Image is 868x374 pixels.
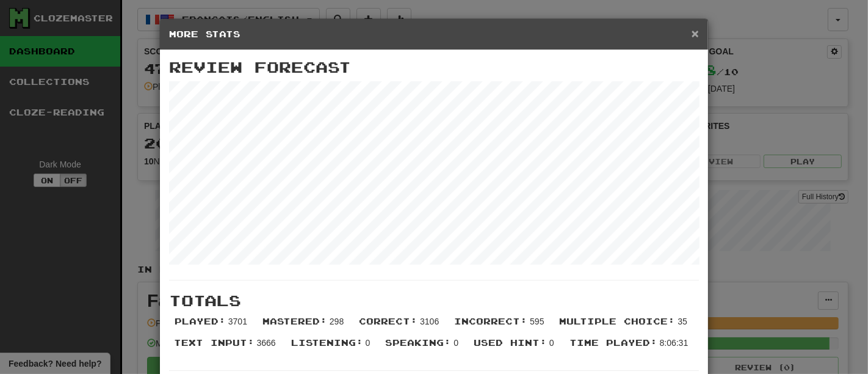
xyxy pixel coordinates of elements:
button: Close [692,27,699,40]
li: 0 [285,337,380,358]
span: Played : [175,316,226,326]
li: 0 [468,337,563,358]
li: 3666 [168,337,285,358]
span: Listening : [291,337,363,348]
li: 8:06:31 [563,337,698,358]
h5: More Stats [169,28,699,40]
li: 0 [379,337,468,358]
span: Used Hint : [474,337,547,348]
span: Multiple Choice : [560,316,676,326]
h3: Totals [169,293,699,309]
li: 3106 [353,315,448,337]
li: 3701 [168,315,256,337]
span: Text Input : [174,337,255,348]
h3: Review Forecast [169,59,699,75]
li: 298 [256,315,353,337]
span: Incorrect : [454,316,527,326]
span: × [692,26,699,40]
li: 595 [448,315,553,337]
span: Correct : [359,316,418,326]
span: Mastered : [262,316,327,326]
li: 35 [554,315,696,337]
span: Speaking : [385,337,451,348]
span: Time Played : [570,337,657,348]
